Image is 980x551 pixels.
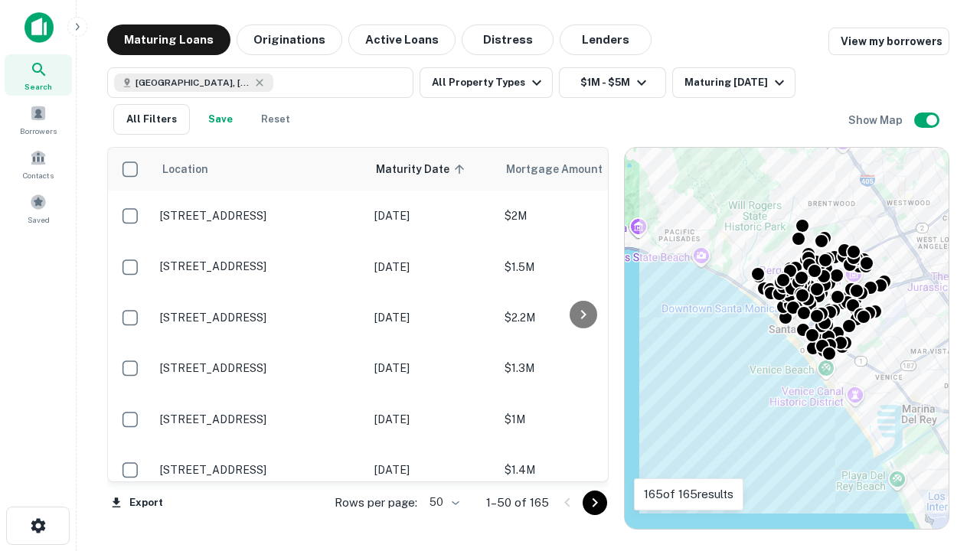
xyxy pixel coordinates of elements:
button: Originations [237,24,342,55]
button: Lenders [560,24,652,55]
p: [STREET_ADDRESS] [160,412,359,426]
p: $1.5M [505,259,658,275]
span: Location [162,160,208,178]
span: Mortgage Amount [506,160,622,178]
p: [DATE] [374,360,489,377]
a: Saved [5,187,72,229]
p: [DATE] [374,411,489,428]
button: Distress [462,24,554,55]
p: [DATE] [374,309,489,326]
p: $1.4M [505,461,658,478]
span: Contacts [23,169,54,181]
a: Search [5,54,72,96]
p: [STREET_ADDRESS] [160,209,359,223]
iframe: Chat Widget [903,429,980,502]
p: [STREET_ADDRESS] [160,463,359,477]
button: Save your search to get updates of matches that match your search criteria. [196,104,245,135]
p: [DATE] [374,207,489,224]
p: [STREET_ADDRESS] [160,361,359,375]
a: Contacts [5,143,72,184]
p: $1M [505,411,658,428]
div: 50 [423,491,462,514]
p: $1.3M [505,360,658,377]
p: [STREET_ADDRESS] [160,259,359,273]
button: Reset [251,104,300,135]
span: Saved [28,214,50,226]
p: [DATE] [374,461,489,478]
img: capitalize-icon.png [24,12,54,43]
span: Maturity Date [376,160,469,178]
div: Maturing [DATE] [684,73,789,92]
p: [STREET_ADDRESS] [160,311,359,324]
p: 1–50 of 165 [486,494,549,512]
button: Active Loans [348,24,456,55]
span: Borrowers [20,125,57,137]
p: 165 of 165 results [644,485,733,504]
a: Borrowers [5,99,72,140]
p: Rows per page: [335,494,417,512]
button: All Filters [113,104,190,135]
button: All Property Types [420,67,553,98]
button: $1M - $5M [559,67,666,98]
th: Maturity Date [367,148,497,191]
th: Mortgage Amount [497,148,665,191]
p: $2M [505,207,658,224]
p: $2.2M [505,309,658,326]
button: Go to next page [583,491,607,515]
th: Location [152,148,367,191]
a: View my borrowers [828,28,949,55]
span: [GEOGRAPHIC_DATA], [GEOGRAPHIC_DATA], [GEOGRAPHIC_DATA] [136,76,250,90]
button: Export [107,491,167,514]
button: Maturing Loans [107,24,230,55]
button: [GEOGRAPHIC_DATA], [GEOGRAPHIC_DATA], [GEOGRAPHIC_DATA] [107,67,413,98]
span: Search [24,80,52,93]
h6: Show Map [848,112,905,129]
p: [DATE] [374,259,489,275]
button: Maturing [DATE] [672,67,795,98]
div: 0 0 [625,148,949,529]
